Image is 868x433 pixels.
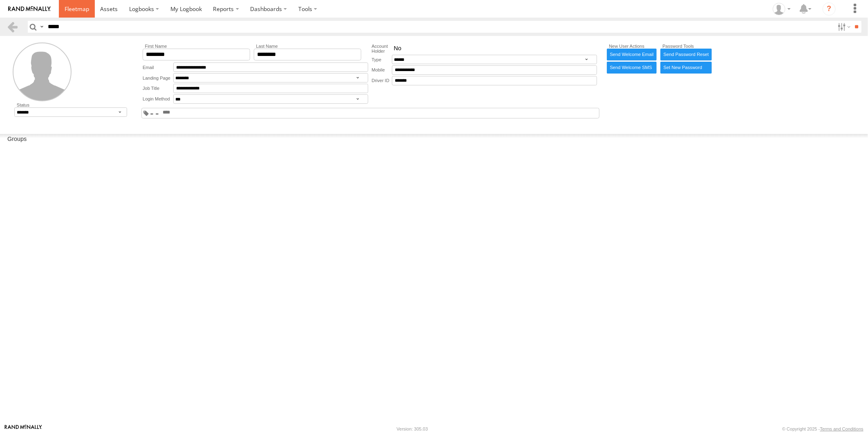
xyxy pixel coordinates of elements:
label: Driver ID [371,76,392,85]
div: Version: 305.03 [397,426,428,431]
label: Job Title [143,84,173,93]
span: No [394,45,401,52]
a: Send Password Reset [660,49,712,60]
label: Account Holder [371,44,392,54]
label: Groups [3,134,31,145]
a: Visit our Website [4,425,42,433]
label: Mobile [371,65,392,75]
label: Search Query [38,21,45,33]
label: Manually enter new password [660,62,712,74]
a: Send Welcome SMS [607,62,657,74]
a: Terms and Conditions [820,426,864,431]
a: Back to previous Page [7,21,18,33]
span: Standard Tag [150,113,153,115]
img: rand-logo.svg [8,6,51,12]
label: Login Method [143,94,173,104]
label: Type [371,55,392,64]
label: Last Name [254,44,361,49]
label: New User Actions [607,44,657,49]
i: ? [823,2,836,16]
a: Send Welcome Email [607,49,657,60]
label: Password Tools [660,44,712,49]
div: © Copyright 2025 - [782,426,864,431]
label: Email [143,62,173,72]
label: Landing Page [143,73,173,83]
div: Zarni Lwin [770,3,794,15]
span: Standard Tag [156,113,159,115]
label: First Name [143,44,250,49]
label: Search Filter Options [834,21,852,33]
